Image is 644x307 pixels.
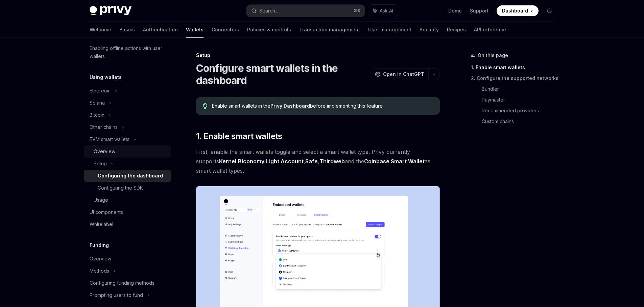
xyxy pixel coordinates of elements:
span: Ask AI [380,7,393,14]
a: Security [420,22,439,38]
a: Overview [84,253,171,265]
div: Overview [94,147,115,156]
div: Overview [90,255,111,263]
a: Configuring funding methods [84,277,171,289]
a: Authentication [143,22,178,38]
a: Dashboard [497,5,539,16]
img: dark logo [90,6,132,16]
a: Connectors [212,22,239,38]
a: UI components [84,206,171,218]
div: Other chains [90,123,118,131]
a: Thirdweb [319,158,345,165]
h1: Configure smart wallets in the dashboard [196,62,368,86]
button: Open in ChatGPT [371,68,428,80]
h5: Using wallets [90,73,122,81]
a: Kernel [219,158,236,165]
a: Paymaster [482,94,560,105]
span: 1. Enable smart wallets [196,131,282,142]
div: Prompting users to fund [90,291,143,299]
a: Welcome [90,22,111,38]
a: Recommended providers [482,105,560,116]
div: Usage [94,196,108,204]
span: Dashboard [502,7,528,14]
a: Biconomy [238,158,264,165]
svg: Tip [203,103,208,109]
button: Ask AI [368,5,398,17]
div: Setup [94,160,107,168]
a: Wallets [186,22,204,38]
div: Search... [259,7,278,15]
div: Bitcoin [90,111,104,119]
span: First, enable the smart wallets toggle and select a smart wallet type. Privy currently supports ,... [196,147,440,175]
a: Light Account [266,158,304,165]
a: Custom chains [482,116,560,127]
a: Demo [448,7,462,14]
a: Safe [305,158,318,165]
div: Enabling offline actions with user wallets [90,44,167,60]
a: 1. Enable smart wallets [471,62,560,73]
div: Setup [196,52,440,59]
h5: Funding [90,241,109,249]
a: Configuring the SDK [84,182,171,194]
span: Enable smart wallets in the before implementing this feature. [212,103,433,109]
div: Solana [90,99,105,107]
div: UI components [90,208,123,216]
button: Toggle dark mode [544,5,555,16]
span: On this page [478,51,508,59]
div: Whitelabel [90,220,113,228]
a: Whitelabel [84,218,171,230]
div: Configuring funding methods [90,279,154,287]
button: Search...⌘K [246,5,365,17]
a: Support [470,7,488,14]
a: Transaction management [299,22,360,38]
a: Bundler [482,84,560,94]
a: Coinbase Smart Wallet [364,158,425,165]
div: Configuring the dashboard [98,172,163,180]
a: Usage [84,194,171,206]
a: User management [368,22,411,38]
a: Recipes [447,22,466,38]
div: Configuring the SDK [98,184,143,192]
a: Overview [84,145,171,158]
a: Basics [119,22,135,38]
a: Configuring the dashboard [84,170,171,182]
div: Ethereum [90,87,111,95]
a: Privy Dashboard [270,103,310,109]
a: Policies & controls [247,22,291,38]
span: ⌘ K [354,8,361,13]
div: Methods [90,267,109,275]
div: EVM smart wallets [90,135,129,143]
a: 2. Configure the supported networks [471,73,560,84]
a: API reference [474,22,506,38]
span: Open in ChatGPT [383,71,424,78]
a: Enabling offline actions with user wallets [84,42,171,62]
